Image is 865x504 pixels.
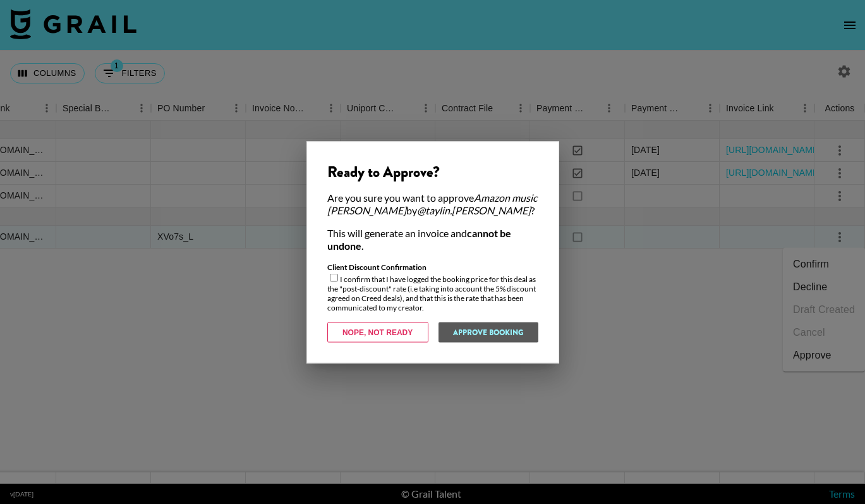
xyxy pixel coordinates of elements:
[327,226,538,252] div: This will generate an invoice and .
[327,191,538,216] div: Are you sure you want to approve by ?
[439,322,538,342] button: Approve Booking
[327,262,426,271] strong: Client Discount Confirmation
[327,262,538,312] div: I confirm that I have logged the booking price for this deal as the "post-discount" rate (i.e tak...
[327,322,428,342] button: Nope, Not Ready
[327,162,538,181] div: Ready to Approve?
[417,204,531,216] em: @ taylin.[PERSON_NAME]
[327,191,537,216] em: Amazon music [PERSON_NAME]
[327,226,511,251] strong: cannot be undone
